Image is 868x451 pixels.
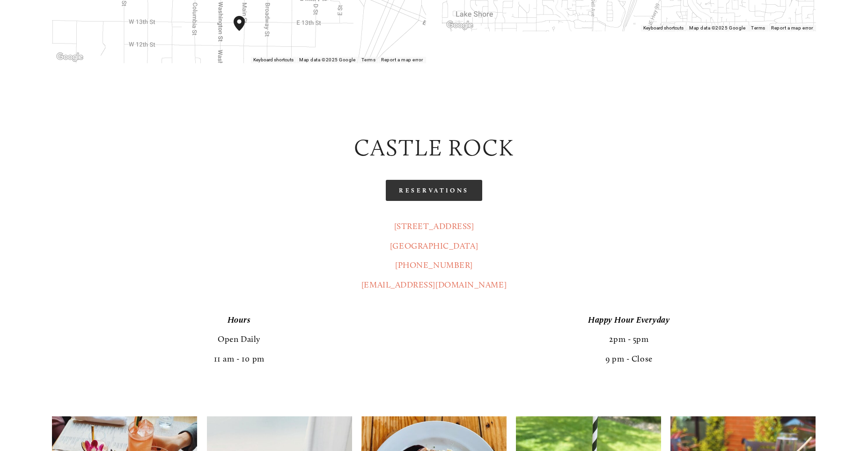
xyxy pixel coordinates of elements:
em: Hours [228,315,251,325]
a: [EMAIL_ADDRESS][DOMAIN_NAME] [361,280,507,290]
a: [PHONE_NUMBER] [395,260,473,270]
em: Happy Hour Everyday [588,315,669,325]
p: Open Daily 11 am - 10 pm [52,311,426,369]
a: Reservations [386,180,482,201]
h2: castle rock [52,132,816,164]
p: 2pm - 5pm 9 pm - Close [442,311,816,369]
a: [STREET_ADDRESS][GEOGRAPHIC_DATA] [390,221,478,251]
